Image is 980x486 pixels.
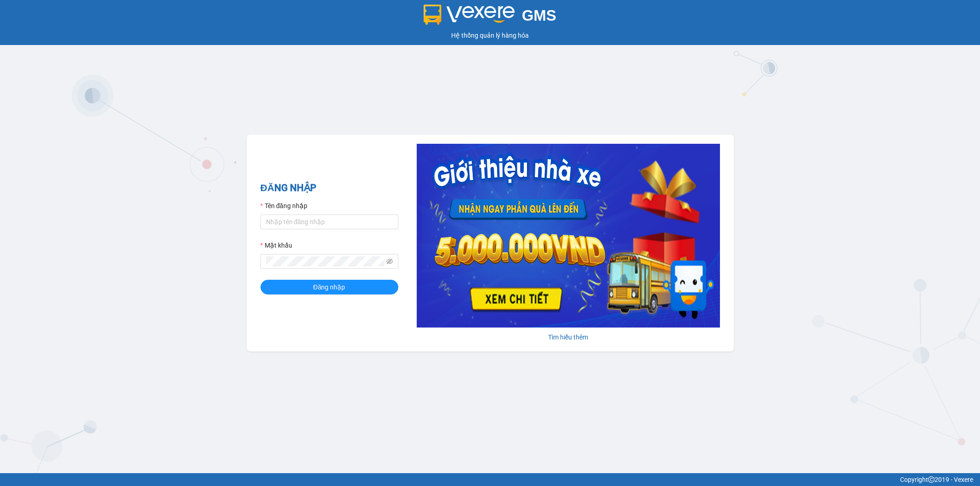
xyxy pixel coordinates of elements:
[424,14,556,21] a: GMS
[261,201,307,211] label: Tên đăng nhập
[266,256,385,266] input: Mật khẩu
[313,282,346,292] span: Đăng nhập
[261,215,398,229] input: Tên đăng nhập
[261,181,398,196] h2: ĐĂNG NHẬP
[386,258,393,265] span: eye-invisible
[417,332,720,342] div: Tìm hiểu thêm
[7,475,973,485] div: Copyright 2019 - Vexere
[928,476,935,483] span: copyright
[2,30,978,40] div: Hệ thống quản lý hàng hóa
[261,240,292,250] label: Mật khẩu
[417,144,720,328] img: banner-0
[424,5,515,25] img: logo 2
[522,7,556,24] span: GMS
[261,280,398,294] button: Đăng nhập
